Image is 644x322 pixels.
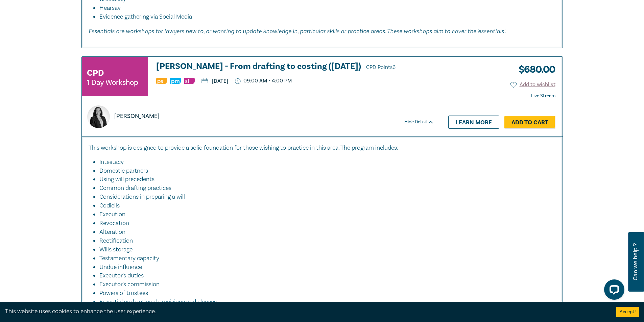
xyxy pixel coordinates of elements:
a: Learn more [448,116,499,128]
div: Hide Detail [404,119,442,125]
p: [DATE] [201,78,228,84]
li: Undue influence [99,263,549,272]
a: [PERSON_NAME] - From drafting to costing ([DATE]) CPD Points6 [156,62,434,72]
li: Using will precedents [99,175,549,184]
li: Powers of trustees [99,289,549,298]
img: https://s3.ap-southeast-2.amazonaws.com/leo-cussen-store-production-content/Contacts/Naomi%20Guye... [87,105,110,128]
li: Considerations in preparing a will [99,193,549,201]
li: Domestic partners [99,167,549,175]
img: Substantive Law [184,78,195,84]
li: Rectification [99,237,549,245]
li: Execution [99,210,549,219]
li: Executor's duties [99,271,549,280]
h3: CPD [87,67,104,79]
img: Practice Management & Business Skills [170,78,181,84]
a: Add to Cart [504,116,555,129]
iframe: LiveChat chat widget [599,277,627,305]
h3: [PERSON_NAME] - From drafting to costing ([DATE]) [156,62,434,72]
li: Intestacy [99,158,549,167]
li: Executor's commission [99,280,549,289]
h3: $ 680.00 [514,62,555,77]
p: [PERSON_NAME] [114,112,160,121]
strong: Live Stream [531,93,555,99]
li: Alteration [99,228,549,237]
small: 1 Day Workshop [87,79,138,86]
div: This website uses cookies to enhance the user experience. [5,307,606,316]
p: This workshop is designed to provide a solid foundation for those wishing to practice in this are... [89,144,556,152]
li: Wills storage [99,245,549,254]
li: Essential and optional provisions and clauses [99,298,549,306]
button: Accept cookies [616,307,639,317]
li: Evidence gathering via Social Media [99,13,556,21]
li: Testamentary capacity [99,254,549,263]
img: Professional Skills [156,78,167,84]
button: Add to wishlist [510,81,555,89]
li: Common drafting practices [99,184,549,193]
p: 09:00 AM - 4:00 PM [235,78,292,84]
em: Essentials are workshops for lawyers new to, or wanting to update knowledge in, particular skills... [89,27,506,34]
span: CPD Points 6 [366,64,396,71]
li: Revocation [99,219,549,228]
li: Hearsay [99,4,549,13]
li: Codicils [99,201,549,210]
span: Can we help ? [632,236,639,288]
